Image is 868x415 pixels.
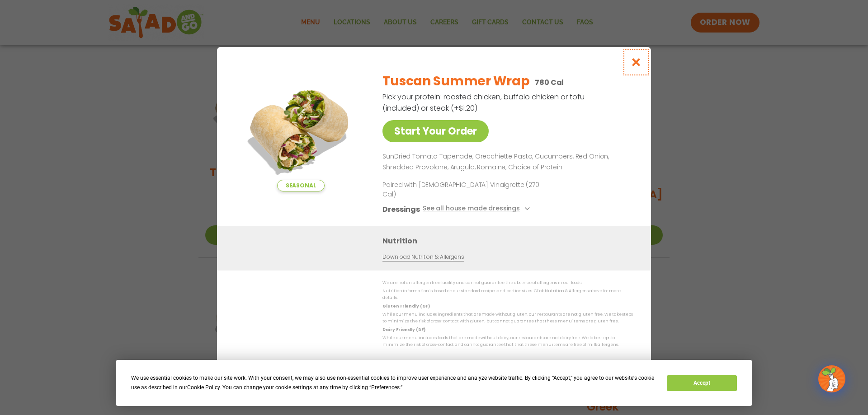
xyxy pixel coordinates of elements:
[382,288,633,302] p: Nutrition information is based on our standard recipes and portion sizes. Click Nutrition & Aller...
[187,384,220,391] span: Cookie Policy
[382,311,633,325] p: While our menu includes ingredients that are made without gluten, our restaurants are not gluten ...
[382,253,464,261] a: Download Nutrition & Allergens
[382,72,529,91] h2: Tuscan Summer Wrap
[382,335,633,349] p: While our menu includes foods that are made without dairy, our restaurants are not dairy free. We...
[382,204,420,215] h3: Dressings
[277,180,325,191] span: Seasonal
[237,65,364,191] img: Featured product photo for Tuscan Summer Wrap
[382,235,637,247] h3: Nutrition
[382,151,629,173] p: SunDried Tomato Tapenade, Orecchiette Pasta, Cucumbers, Red Onion, Shredded Provolone, Arugula, R...
[819,366,844,392] img: wpChatIcon
[423,204,533,215] button: See all house made dressings
[382,180,550,199] p: Paired with [DEMOGRAPHIC_DATA] Vinaigrette (270 Cal)
[116,360,752,406] div: Cookie Consent Prompt
[382,303,429,309] strong: Gluten Friendly (GF)
[667,375,736,391] button: Accept
[131,373,656,392] div: We use essential cookies to make our site work. With your consent, we may also use non-essential ...
[371,384,400,391] span: Preferences
[535,77,564,88] p: 780 Cal
[382,280,633,286] p: We are not an allergen free facility and cannot guarantee the absence of allergens in our foods.
[622,47,651,77] button: Close modal
[382,91,586,114] p: Pick your protein: roasted chicken, buffalo chicken or tofu (included) or steak (+$1.20)
[382,327,425,332] strong: Dairy Friendly (DF)
[382,120,489,142] a: Start Your Order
